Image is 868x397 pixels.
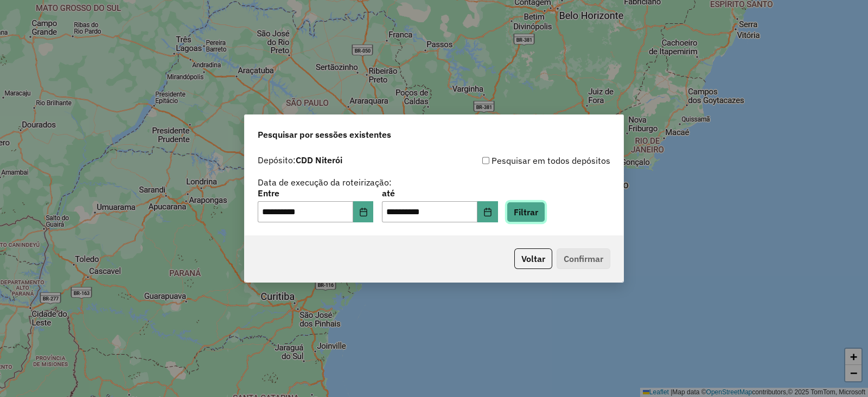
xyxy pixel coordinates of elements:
[507,202,545,222] button: Filtrar
[258,128,391,141] span: Pesquisar por sessões existentes
[258,176,392,189] label: Data de execução da roteirização:
[258,153,342,167] label: Depósito:
[477,201,498,223] button: Choose Date
[382,187,497,200] label: até
[296,155,342,165] strong: CDD Niterói
[258,187,373,200] label: Entre
[353,201,374,223] button: Choose Date
[514,248,552,269] button: Voltar
[434,154,610,167] div: Pesquisar em todos depósitos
